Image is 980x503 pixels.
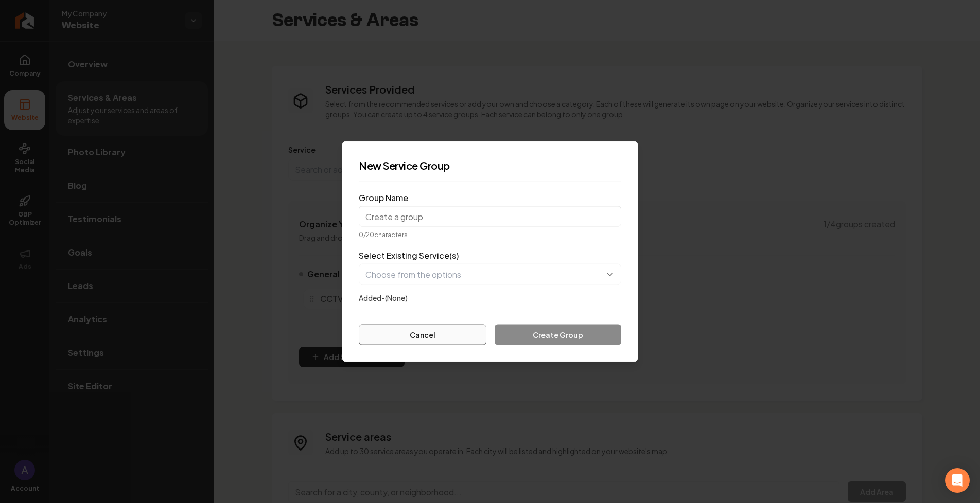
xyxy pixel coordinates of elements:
div: 0 / 20 characters [359,231,621,239]
input: Create a group [359,206,621,227]
button: Cancel [359,325,486,345]
h2: New Service Group [359,158,621,173]
label: Group Name [359,192,408,203]
label: Select Existing Service(s) [359,249,459,262]
label: Added- (None) [359,293,408,302]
